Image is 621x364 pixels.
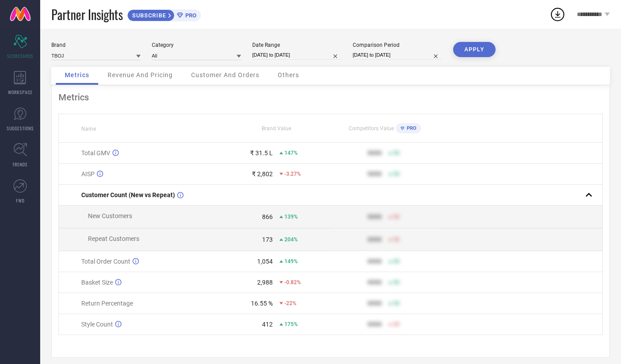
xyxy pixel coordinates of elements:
[284,171,301,177] span: -3.27%
[349,125,394,132] span: Competitors Value
[252,42,342,48] div: Date Range
[404,125,417,131] span: PRO
[257,258,273,265] div: 1,054
[108,71,173,79] span: Revenue And Pricing
[128,12,168,19] span: SUBSCRIBE
[262,125,291,132] span: Brand Value
[393,150,400,156] span: 50
[393,321,400,327] span: 50
[284,150,298,156] span: 147%
[81,279,113,286] span: Basket Size
[127,7,201,21] a: SUBSCRIBEPRO
[88,235,139,242] span: Repeat Customers
[284,300,296,306] span: -22%
[262,321,273,328] div: 412
[284,279,301,285] span: -0.82%
[7,53,33,59] span: SCORECARDS
[393,236,400,243] span: 50
[251,300,273,307] div: 16.55 %
[367,236,382,243] div: 9999
[262,213,273,220] div: 866
[393,258,400,265] span: 50
[8,89,33,95] span: WORKSPACE
[550,6,566,22] div: Open download list
[81,191,175,199] span: Customer Count (New vs Repeat)
[393,171,400,177] span: 50
[81,149,110,157] span: Total GMV
[51,5,123,24] span: Partner Insights
[252,50,342,60] input: Select date range
[284,236,298,243] span: 204%
[81,300,133,307] span: Return Percentage
[284,214,298,220] span: 139%
[252,170,273,178] div: ₹ 2,802
[81,170,95,178] span: AISP
[191,71,259,79] span: Customer And Orders
[367,149,382,157] div: 9999
[257,279,273,286] div: 2,988
[16,197,25,204] span: FWD
[278,71,299,79] span: Others
[7,125,34,132] span: SUGGESTIONS
[393,279,400,285] span: 50
[183,12,196,19] span: PRO
[367,300,382,307] div: 9999
[367,213,382,220] div: 9999
[367,258,382,265] div: 9999
[284,258,298,265] span: 149%
[51,42,141,48] div: Brand
[353,42,442,48] div: Comparison Period
[81,258,130,265] span: Total Order Count
[284,321,298,327] span: 175%
[65,71,89,79] span: Metrics
[262,236,273,243] div: 173
[453,42,496,57] button: APPLY
[367,279,382,286] div: 9999
[81,321,113,328] span: Style Count
[250,149,273,157] div: ₹ 31.5 L
[367,321,382,328] div: 9999
[58,92,603,103] div: Metrics
[88,212,132,219] span: New Customers
[367,170,382,178] div: 9999
[353,50,442,60] input: Select comparison period
[393,300,400,306] span: 50
[81,126,96,132] span: Name
[393,214,400,220] span: 50
[152,42,241,48] div: Category
[13,161,28,168] span: TRENDS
